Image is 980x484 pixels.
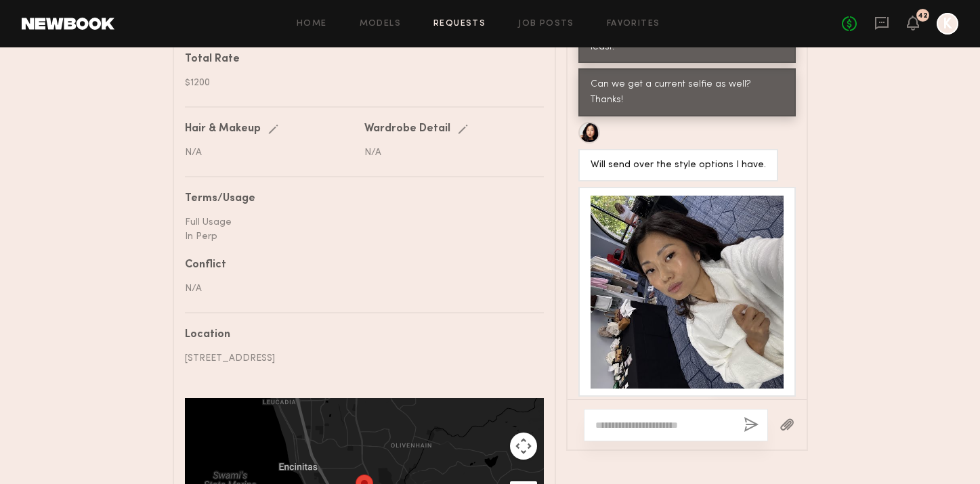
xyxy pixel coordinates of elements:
button: Map camera controls [510,433,537,460]
div: Full Usage In Perp [185,215,534,244]
div: Hair & Makeup [185,124,261,135]
div: Terms/Usage [185,194,534,204]
div: Conflict [185,260,534,271]
div: Location [185,330,534,340]
div: 42 [918,12,928,20]
div: N/A [185,146,354,160]
a: Requests [433,20,486,28]
a: Job Posts [518,20,574,28]
div: Will send over the style options I have. [591,158,766,173]
div: N/A [185,282,534,296]
a: Favorites [607,20,660,28]
div: [STREET_ADDRESS] [185,351,534,366]
div: Wardrobe Detail [364,124,450,135]
div: Can we get a current selfie as well? Thanks! [591,77,784,108]
a: K [937,13,958,35]
a: Models [360,20,401,28]
a: Home [297,20,327,28]
div: N/A [364,146,534,160]
div: $1200 [185,76,534,90]
div: Total Rate [185,54,534,65]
